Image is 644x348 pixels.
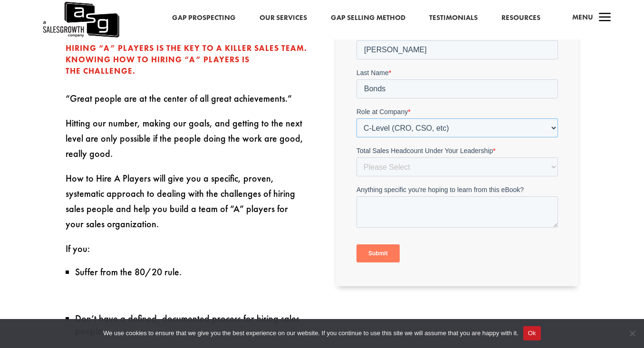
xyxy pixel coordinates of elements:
span: No [627,329,637,338]
p: Hitting our number, making our goals, and getting to the next level are only possible if the peop... [66,116,308,171]
a: Our Services [260,12,307,24]
button: Ok [523,326,541,340]
a: Testimonials [429,12,478,24]
p: How to Hire A Players will give you a specific, proven, systematic approach to dealing with the c... [66,171,308,241]
strong: Hiring “A” Players is the key to a killer sales team. Knowing how to hiring “A” players is the ch... [66,43,307,76]
p: “Great people are at the center of all great achievements.” [66,91,308,116]
a: Gap Prospecting [172,12,236,24]
a: Resources [501,12,540,24]
span: Menu [572,12,593,22]
li: Suffer from the 80/20 rule. [75,266,308,278]
p: If you: [66,241,308,266]
span: We use cookies to ensure that we give you the best experience on our website. If you continue to ... [103,329,518,338]
span: a [596,9,615,28]
li: Don’t have a defined, documented process for hiring sales people [75,312,308,337]
a: Gap Selling Method [331,12,405,24]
